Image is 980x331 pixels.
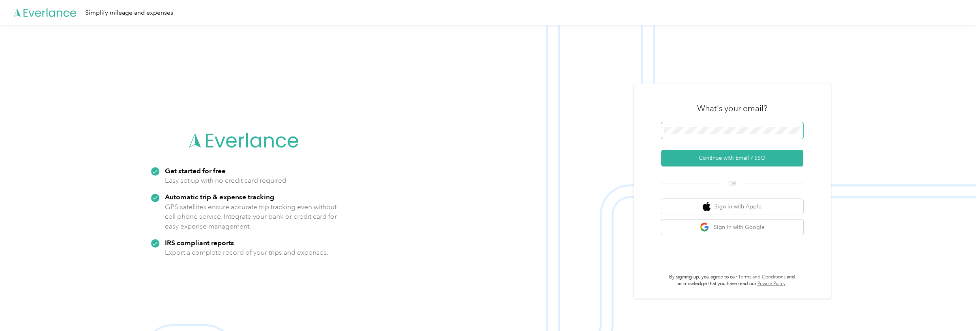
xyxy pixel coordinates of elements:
[165,166,226,175] strong: Get started for free
[703,202,711,212] img: apple logo
[165,176,286,185] p: Easy set up with no credit card required
[697,103,767,114] h3: What's your email?
[165,238,234,247] strong: IRS compliant reports
[738,274,785,280] a: Terms and Conditions
[85,8,173,18] div: Simplify mileage and expenses
[661,150,803,166] button: Continue with Email / SSO
[661,219,803,235] button: google logoSign in with Google
[700,222,710,232] img: google logo
[165,248,328,257] p: Export a complete record of your trips and expenses.
[661,274,803,287] p: By signing up, you agree to our and acknowledge that you have read our .
[757,281,785,287] a: Privacy Policy
[718,180,746,188] span: OR
[661,199,803,214] button: apple logoSign in with Apple
[165,193,274,201] strong: Automatic trip & expense tracking
[165,202,337,231] p: GPS satellites ensure accurate trip tracking even without cell phone service. Integrate your bank...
